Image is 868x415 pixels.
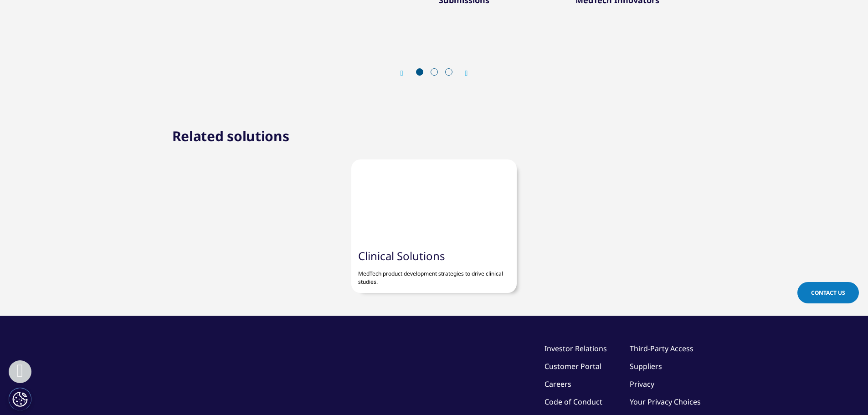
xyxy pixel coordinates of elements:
span: Contact Us [811,289,845,297]
a: Privacy [630,379,654,389]
a: Investor Relations [544,343,607,354]
a: Contact Us [797,282,859,303]
a: Careers [544,379,571,389]
a: Code of Conduct [544,397,602,407]
div: Next slide [456,69,468,77]
button: Cookies Settings [9,388,31,410]
a: Your Privacy Choices [630,397,703,407]
p: MedTech product development strategies to drive clinical studies. [358,263,510,286]
h2: Related solutions [172,127,289,145]
div: Previous slide [401,69,412,77]
a: Third-Party Access [630,343,693,354]
a: Customer Portal [544,361,601,371]
a: Suppliers [630,361,662,371]
a: Clinical Solutions [358,248,445,263]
